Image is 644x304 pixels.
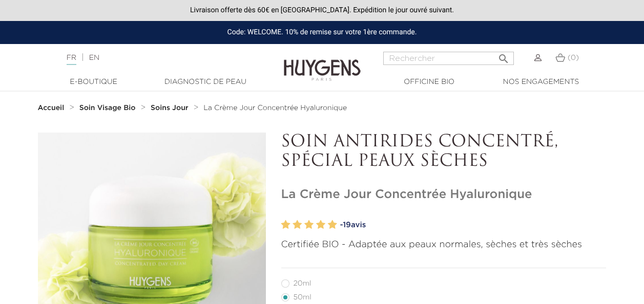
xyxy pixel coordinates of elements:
[151,104,191,112] a: Soins Jour
[494,49,513,62] button: 
[497,50,510,62] i: 
[89,54,99,61] a: EN
[383,52,514,65] input: Rechercher
[79,104,136,112] strong: Soin Visage Bio
[340,218,607,233] a: -19avis
[154,77,257,88] a: Diagnostic de peau
[568,54,579,61] span: (0)
[343,221,351,229] span: 19
[281,293,324,301] label: 50ml
[38,104,65,112] strong: Accueil
[38,104,67,112] a: Accueil
[328,218,337,232] label: 5
[281,187,607,202] h1: La Crème Jour Concentrée Hyaluronique
[43,77,145,88] a: E-Boutique
[151,104,189,112] strong: Soins Jour
[203,104,347,112] span: La Crème Jour Concentrée Hyaluronique
[281,218,290,232] label: 1
[67,54,76,65] a: FR
[293,218,302,232] label: 2
[490,77,592,88] a: Nos engagements
[203,104,347,112] a: La Crème Jour Concentrée Hyaluronique
[61,52,261,64] div: |
[316,218,325,232] label: 4
[378,77,481,88] a: Officine Bio
[281,279,324,288] label: 20ml
[284,43,361,82] img: Huygens
[281,238,607,252] p: Certifiée BIO - Adaptée aux peaux normales, sèches et très sèches
[304,218,314,232] label: 3
[79,104,138,112] a: Soin Visage Bio
[281,133,607,172] p: SOIN ANTIRIDES CONCENTRÉ, SPÉCIAL PEAUX SÈCHES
